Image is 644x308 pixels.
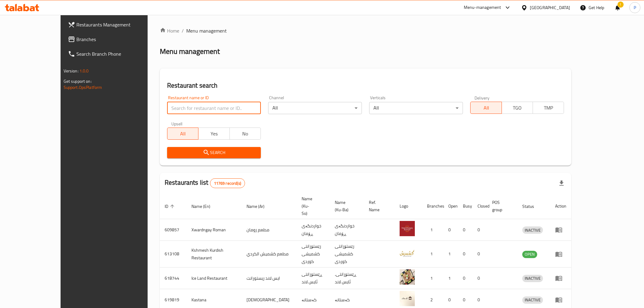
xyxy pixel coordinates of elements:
[198,128,229,140] button: Yes
[530,4,570,11] div: [GEOGRAPHIC_DATA]
[555,296,566,303] div: Menu
[422,219,443,241] td: 1
[504,103,530,112] span: TGO
[160,268,187,289] td: 618744
[160,241,187,268] td: 613108
[369,102,463,114] div: All
[458,268,473,289] td: 0
[165,203,176,210] span: ID
[160,219,187,241] td: 609857
[335,199,357,213] span: Name (Ku-Ba)
[167,128,198,140] button: All
[167,81,564,90] h2: Restaurant search
[187,241,242,268] td: Kshmesh Kurdish Restaurant
[201,129,227,138] span: Yes
[302,195,323,217] span: Name (Ku-So)
[64,83,102,91] a: Support.OpsPlatform
[550,193,571,219] th: Action
[470,102,502,114] button: All
[330,241,364,268] td: رێستۆرانتی کشمیشى كوردى
[555,275,566,282] div: Menu
[522,251,537,258] span: OPEN
[533,102,564,114] button: TMP
[232,129,258,138] span: No
[400,291,415,306] img: Kastana
[554,176,569,191] div: Export file
[522,296,543,304] div: INACTIVE
[170,129,196,138] span: All
[167,102,261,114] input: Search for restaurant name or ID..
[443,219,458,241] td: 0
[473,241,487,268] td: 0
[210,180,245,186] span: 11769 record(s)
[63,17,168,32] a: Restaurants Management
[76,21,163,28] span: Restaurants Management
[422,193,443,219] th: Branches
[400,269,415,285] img: Ice Land Restaurant
[422,268,443,289] td: 1
[64,67,79,75] span: Version:
[400,221,415,236] img: Xwardngay Roman
[473,219,487,241] td: 0
[458,193,473,219] th: Busy
[522,296,543,303] span: INACTIVE
[502,102,533,114] button: TGO
[369,199,387,213] span: Ref. Name
[330,219,364,241] td: خواردنگەی ڕۆمان
[474,96,490,100] label: Delivery
[330,268,364,289] td: .ڕێستۆرانتی ئایس لاند
[297,241,330,268] td: رێستۆرانتی کشمیشى كوردى
[242,268,297,289] td: ايس لاند ريستورانت
[79,67,89,75] span: 1.0.0
[522,203,542,210] span: Status
[160,47,220,56] h2: Menu management
[171,121,183,126] label: Upsell
[458,219,473,241] td: 0
[458,241,473,268] td: 0
[165,178,245,188] h2: Restaurants list
[191,203,218,210] span: Name (En)
[160,27,571,34] nav: breadcrumb
[522,275,543,282] span: INACTIVE
[167,147,261,158] button: Search
[555,226,566,233] div: Menu
[160,27,179,34] a: Home
[443,268,458,289] td: 1
[76,50,163,58] span: Search Branch Phone
[464,4,501,11] div: Menu-management
[63,47,168,61] a: Search Branch Phone
[473,193,487,219] th: Closed
[473,268,487,289] td: 0
[535,103,562,112] span: TMP
[63,32,168,47] a: Branches
[186,27,227,34] span: Menu management
[210,178,245,188] div: Total records count
[64,77,92,85] span: Get support on:
[242,241,297,268] td: مطعم كشميش الكردي
[172,149,256,156] span: Search
[492,199,510,213] span: POS group
[422,241,443,268] td: 1
[395,193,422,219] th: Logo
[522,227,543,234] span: INACTIVE
[268,102,362,114] div: All
[443,193,458,219] th: Open
[443,241,458,268] td: 1
[522,251,537,258] div: OPEN
[473,103,499,112] span: All
[242,219,297,241] td: مطعم رومان
[187,268,242,289] td: Ice Land Restaurant
[187,219,242,241] td: Xwardngay Roman
[182,27,184,34] li: /
[400,245,415,261] img: Kshmesh Kurdish Restaurant
[555,250,566,258] div: Menu
[229,128,261,140] button: No
[297,219,330,241] td: خواردنگەی ڕۆمان
[76,36,163,43] span: Branches
[297,268,330,289] td: ڕێستۆرانتی ئایس لاند
[247,203,272,210] span: Name (Ar)
[634,4,636,11] span: P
